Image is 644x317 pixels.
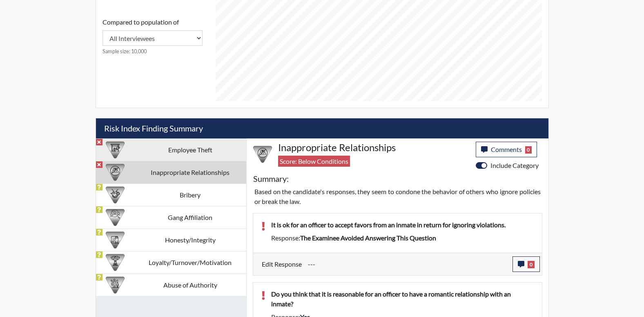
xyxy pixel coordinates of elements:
[265,233,540,243] div: Response:
[106,140,125,159] img: CATEGORY%20ICON-07.58b65e52.png
[106,186,125,204] img: CATEGORY%20ICON-03.c5611939.png
[134,206,246,229] td: Gang Affiliation
[525,146,532,154] span: 0
[476,142,537,157] button: Comments0
[106,163,125,182] img: CATEGORY%20ICON-14.139f8ef7.png
[106,231,125,249] img: CATEGORY%20ICON-11.a5f294f4.png
[490,161,539,170] label: Include Category
[106,276,125,294] img: CATEGORY%20ICON-01.94e51fac.png
[134,229,246,251] td: Honesty/Integrity
[134,161,246,183] td: Inappropriate Relationships
[300,234,436,242] span: The examinee avoided answering this question
[271,220,534,230] p: It is ok for an officer to accept favors from an inmate in return for ignoring violations.
[528,261,535,268] span: 0
[103,17,179,27] label: Compared to population of
[302,256,513,272] div: Update the test taker's response, the change might impact the score
[134,274,246,296] td: Abuse of Authority
[271,289,534,309] p: Do you think that it is reasonable for an officer to have a romantic relationship with an inmate?
[106,253,125,272] img: CATEGORY%20ICON-17.40ef8247.png
[491,145,522,153] span: Comments
[278,142,470,154] h4: Inappropriate Relationships
[513,256,540,272] button: 0
[254,187,541,206] p: Based on the candidate's responses, they seem to condone the behavior of others who ignore polici...
[134,138,246,161] td: Employee Theft
[278,156,350,167] span: Score: Below Conditions
[103,48,203,55] small: Sample size: 10,000
[253,174,289,183] h5: Summary:
[262,256,302,272] label: Edit Response
[134,251,246,274] td: Loyalty/Turnover/Motivation
[106,208,125,227] img: CATEGORY%20ICON-02.2c5dd649.png
[134,183,246,206] td: Bribery
[253,145,272,164] img: CATEGORY%20ICON-14.139f8ef7.png
[96,118,548,138] h5: Risk Index Finding Summary
[103,17,203,55] div: Consistency Score comparison among population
